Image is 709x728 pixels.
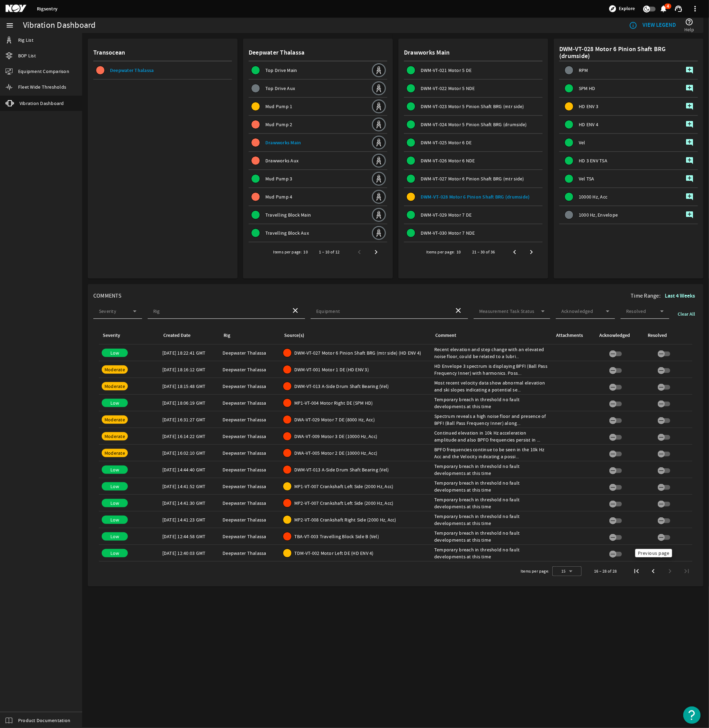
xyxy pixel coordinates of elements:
[265,230,309,236] span: Travelling Block Aux
[665,292,695,299] b: Last 4 Weeks
[223,516,278,523] div: Deepwater Thalassa
[294,366,369,373] span: DWM-VT-001 Motor 1 DE (HD ENV 3)
[162,483,217,490] div: [DATE] 14:41:52 GMT
[162,533,217,540] div: [DATE] 12:44:58 GMT
[454,306,462,315] mat-icon: close
[521,568,550,575] div: Items per page:
[683,706,701,724] button: Open Resource Center
[294,349,421,356] span: DWM-VT-027 Motor 6 Pinion Shaft BRG (mtr side) (HD ENV 4)
[421,176,524,182] span: DWM-VT-027 Motor 6 Pinion Shaft BRG (mtr side)
[579,212,618,217] span: 1000 Hz, Envelope
[684,26,694,33] span: Help
[648,332,667,339] div: Resolved
[579,68,588,73] span: RPM
[319,249,340,256] div: 1 – 10 of 12
[93,44,232,62] div: Transocean
[162,399,217,406] div: [DATE] 18:06:19 GMT
[404,44,543,62] div: Drawworks Main
[93,292,122,299] span: COMMENTS
[457,249,461,256] div: 10
[421,103,524,110] span: DWM-VT-023 Motor 5 Pinion Shaft BRG (mtr side)
[163,332,190,339] div: Created Date
[162,383,217,390] div: [DATE] 18:15:48 GMT
[579,104,598,109] span: HD ENV 3
[294,383,389,390] span: DWM-VT-013 A-Side Drum Shaft Bearing (Vel)
[421,67,472,73] span: DWM-VT-021 Motor 5 DE
[642,21,676,29] b: VIEW LEGEND
[18,37,33,43] span: Rig List
[294,466,389,473] span: DWM-VT-013 A-Side Drum Shaft Bearing (Vel)
[434,429,550,443] div: Continued elevation in 10k Hz acceleration amplitude and also BPFO frequencies persist in ...
[434,446,550,460] div: BPFO frequencies continue to be seen in the 10k Hz Acc and the Velocity indicating a possi...
[6,21,14,30] mat-icon: menu
[479,308,535,314] mat-label: Measurement Task Status
[647,332,687,339] div: Resolved
[685,175,694,183] mat-icon: add_comment
[110,483,119,490] span: Low
[687,0,703,17] button: more_vert
[294,516,396,523] span: MP2-VT-008 Crankshaft Right Side (2000 Hz, Acc)
[608,5,617,13] mat-icon: explore
[579,122,598,127] span: HD ENV 4
[421,157,475,164] span: DWM-VT-026 Motor 6 NDE
[685,66,694,74] mat-icon: add_comment
[559,44,698,62] div: DWM-VT-028 Motor 6 Pinion Shaft BRG (drumside)
[316,308,340,314] mat-label: Equipment
[6,99,14,107] mat-icon: vibration
[223,349,278,356] div: Deepwater Thalassa
[421,230,475,236] span: DWM-VT-030 Motor 7 NDE
[434,479,550,493] div: Temporary breach in threshold no fault developments at this time
[434,346,550,360] div: Recent elevation and step change with an elevated noise floor, could be related to a lubri...
[223,399,278,406] div: Deepwater Thalassa
[579,140,585,145] span: Vel
[99,308,116,314] mat-label: Severity
[265,194,293,200] span: Mud Pump 4
[579,176,594,181] span: Vel TSA
[662,290,698,302] button: Last 4 Weeks
[104,383,125,389] span: Moderate
[434,463,550,477] div: Temporary breach in threshold no fault developments at this time
[506,244,523,260] button: Previous page
[579,194,607,199] span: 10000 Hz, Acc
[162,349,217,356] div: [DATE] 18:22:41 GMT
[162,466,217,473] div: [DATE] 14:44:40 GMT
[675,308,698,321] button: Clear All
[265,121,293,128] span: Mud Pump 2
[162,500,217,507] div: [DATE] 14:41:30 GMT
[23,22,96,29] div: Vibration Dashboard
[265,212,311,218] span: Travelling Block Main
[294,416,375,423] span: DWA-VT-029 Motor 7 DE (8000 Hz, Acc)
[421,194,530,200] span: DWM-VT-028 Motor 6 Pinion Shaft BRG (drumside)
[685,120,694,129] mat-icon: add_comment
[472,249,495,256] div: 21 – 30 of 36
[265,67,297,73] span: Top Drive Main
[104,366,125,373] span: Moderate
[162,416,217,423] div: [DATE] 16:31:27 GMT
[434,529,550,543] div: Temporary breach in threshold no fault developments at this time
[283,332,426,339] div: Source(s)
[223,466,278,473] div: Deepwater Thalassa
[294,433,377,440] span: DWA-VT-009 Motor 3 DE (10000 Hz, Acc)
[629,21,637,30] mat-icon: info_outline
[294,399,373,406] span: MP1-VT-004 Motor Right DE (SPM HD)
[685,211,694,219] mat-icon: add_comment
[223,383,278,390] div: Deepwater Thalassa
[153,308,160,314] mat-label: Rig
[556,332,583,339] div: Attachments
[223,500,278,507] div: Deepwater Thalassa
[579,86,595,91] span: SPM HD
[223,433,278,440] div: Deepwater Thalassa
[674,5,683,13] mat-icon: support_agent
[660,5,668,13] mat-icon: notifications
[645,563,662,580] button: Previous page
[316,309,449,316] input: Select Equipment
[223,533,278,540] div: Deepwater Thalassa
[421,139,472,146] span: DWM-VT-025 Motor 6 DE
[426,249,455,256] div: Items per page:
[162,550,217,557] div: [DATE] 12:40:03 GMT
[110,500,119,506] span: Low
[368,244,384,260] button: Next page
[265,139,301,146] span: Drawworks Main
[685,84,694,92] mat-icon: add_comment
[434,363,550,377] div: HD Envelope 3 spectrum is displaying BPFI (Ball Pass Frequency Inner) with harmonics. Poss...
